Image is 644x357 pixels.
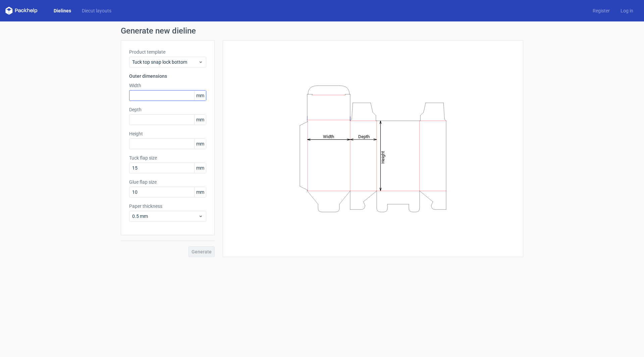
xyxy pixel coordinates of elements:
label: Depth [129,106,206,113]
label: Product template [129,49,206,55]
span: Tuck top snap lock bottom [132,59,198,65]
tspan: Height [380,151,385,163]
span: mm [194,163,206,173]
span: 0.5 mm [132,213,198,220]
label: Width [129,82,206,89]
label: Glue flap size [129,179,206,185]
a: Diecut layouts [76,7,117,14]
label: Height [129,130,206,137]
tspan: Width [323,134,334,139]
a: Log in [615,7,639,14]
span: mm [194,91,206,101]
a: Dielines [48,7,76,14]
label: Paper thickness [129,203,206,210]
span: mm [194,115,206,125]
span: mm [194,139,206,149]
h3: Outer dimensions [129,73,206,79]
span: mm [194,187,206,197]
tspan: Depth [358,134,370,139]
h1: Generate new dieline [121,27,523,35]
label: Tuck flap size [129,155,206,161]
a: Register [587,7,615,14]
